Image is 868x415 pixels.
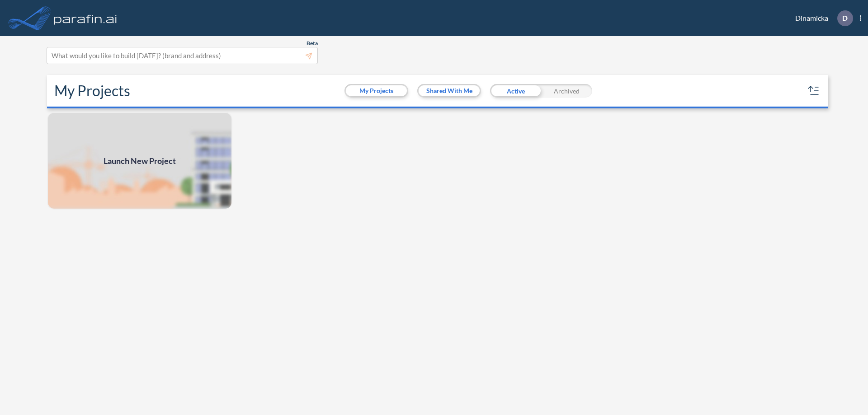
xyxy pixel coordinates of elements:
[490,84,541,98] div: Active
[307,40,318,47] span: Beta
[782,10,861,26] div: Dinamicka
[842,14,848,22] p: D
[47,112,232,210] a: Launch New Project
[346,85,407,96] button: My Projects
[419,85,480,96] button: Shared With Me
[52,9,119,27] img: logo
[54,82,130,99] h2: My Projects
[807,84,821,98] button: sort
[47,112,232,210] img: add
[541,84,592,98] div: Archived
[104,155,176,167] span: Launch New Project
